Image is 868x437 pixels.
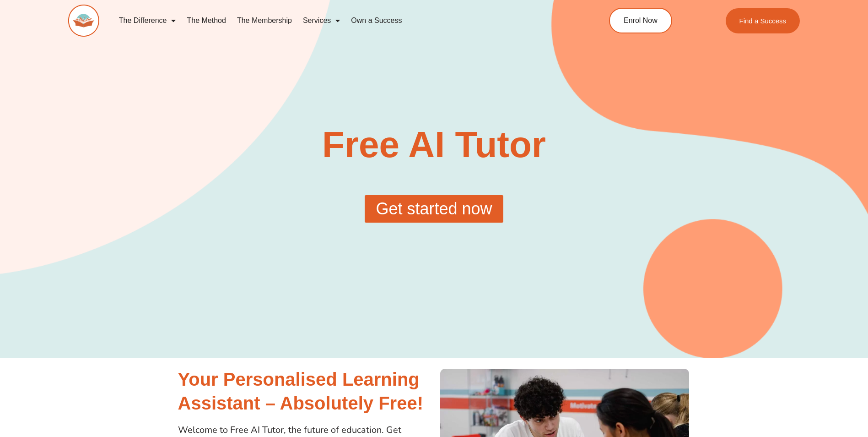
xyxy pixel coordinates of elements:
a: The Membership [232,10,297,31]
a: The Method [181,10,231,31]
span: Find a Success [739,17,787,24]
a: Own a Success [345,10,407,31]
a: Services [297,10,345,31]
span: Get started now [376,201,492,217]
a: The Difference [113,10,182,31]
h2: Your Personalised Learning Assistant – Absolutely Free! [178,367,430,415]
a: Get started now [365,195,503,223]
h1: Free AI Tutor [248,126,620,163]
a: Enrol Now [609,8,672,33]
span: Enrol Now [624,17,658,24]
nav: Menu [113,10,567,31]
a: Find a Success [726,8,800,33]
